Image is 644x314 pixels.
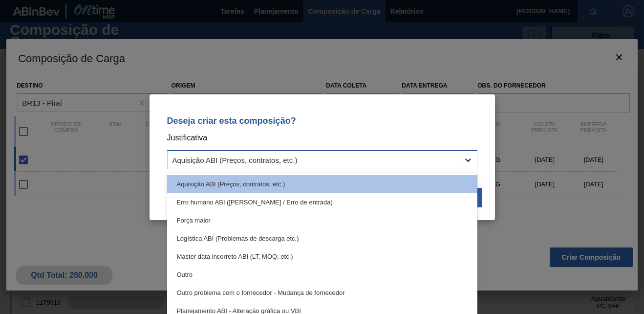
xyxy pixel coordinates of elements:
p: Deseja criar esta composição? [167,116,477,126]
div: Força maior [167,211,477,229]
div: Erro humano ABI ([PERSON_NAME] / Erro de entrada) [167,193,477,211]
div: Logística ABI (Problemas de descarga etc.) [167,229,477,247]
div: Aquisição ABI (Preços, contratos, etc.) [172,156,298,164]
p: Justificativa [167,132,477,144]
div: Master data incorreto ABI (LT, MOQ, etc.) [167,247,477,266]
div: Outro [167,266,477,284]
div: Aquisição ABI (Preços, contratos, etc.) [167,175,477,193]
div: Outro problema com o fornecedor - Mudança de fornecedor [167,284,477,302]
